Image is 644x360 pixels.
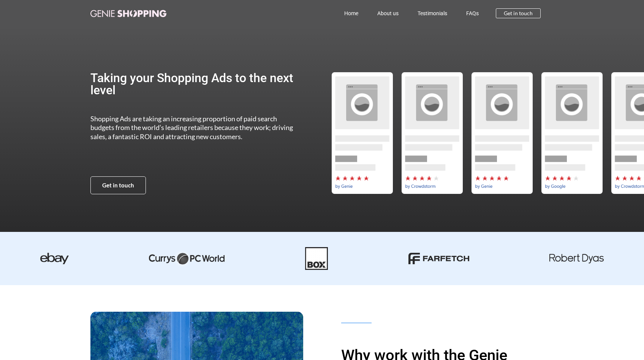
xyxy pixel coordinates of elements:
[408,253,469,264] img: farfetch-01
[457,5,488,22] a: FAQs
[90,72,301,96] h2: Taking your Shopping Ads to the next level
[537,72,607,194] div: 4 / 5
[504,11,533,16] span: Get in touch
[335,5,368,22] a: Home
[327,72,397,194] div: 1 / 5
[408,5,457,22] a: Testimonials
[90,114,293,141] span: Shopping Ads are taking an increasing proportion of paid search budgets from the world’s leading ...
[40,253,69,264] img: ebay-dark
[537,72,607,194] div: by-google
[200,5,489,22] nav: Menu
[305,247,328,270] img: Box-01
[90,10,166,17] img: genie-shopping-logo
[496,8,541,18] a: Get in touch
[368,5,408,22] a: About us
[90,176,146,194] a: Get in touch
[397,72,467,194] div: by-crowdstorm
[467,72,537,194] div: 3 / 5
[397,72,467,194] div: 2 / 5
[467,72,537,194] div: by-genie
[102,182,134,188] span: Get in touch
[327,72,397,194] div: by-genie
[549,254,604,263] img: robert dyas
